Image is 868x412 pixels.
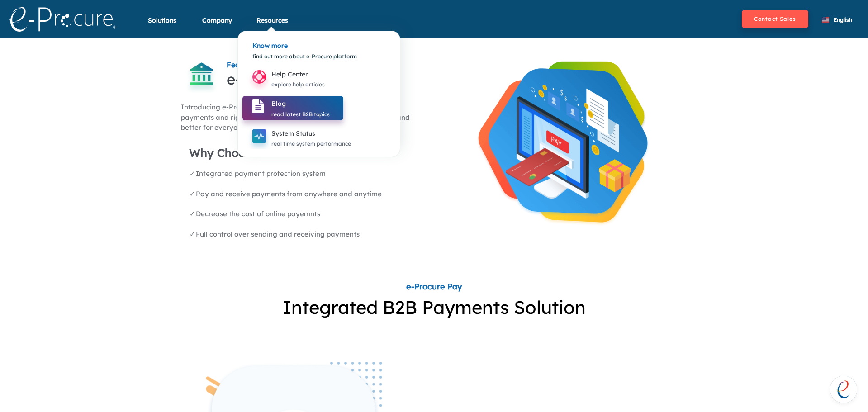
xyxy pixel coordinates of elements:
[271,69,325,80] div: Help Center
[271,80,325,90] div: explore help articles
[227,71,425,87] h1: e-Procure Pay
[742,10,808,28] button: Contact Sales
[599,159,631,192] img: banner
[185,61,218,94] img: Integrations
[247,42,391,71] div: find out more about e-Procure platform
[517,96,589,199] img: banner
[531,85,619,155] img: banner
[242,73,338,80] a: Help Centerexplore help articles
[271,139,351,149] div: real time system performance
[148,16,176,36] div: Solutions
[202,16,232,36] div: Company
[227,61,425,69] h2: Featuers
[506,148,569,186] img: banner
[242,133,365,139] a: System Statusreal time system performance
[271,128,351,139] div: System Status
[271,109,330,119] div: read latest B2B topics
[195,209,430,219] li: Decrease the cost of online payemnts
[834,16,852,23] span: English
[181,282,688,291] h1: e-Procure Pay
[195,189,430,199] li: Pay and receive payments from anywhere and anytime
[256,16,288,36] div: Resources
[247,31,391,47] div: Know more
[9,7,116,32] img: logo
[271,98,330,109] div: Blog
[195,169,430,179] li: Integrated payment protection system
[181,102,430,133] h3: Introducing e-Procure Pay, a system that protects your company payments and right to make B2B e-c...
[195,229,430,240] li: Full control over sending and receiving payments
[181,294,688,321] p: Integrated B2B Payments Solution
[189,147,430,159] h1: Why Choose e-Procure Solutions ?
[242,96,343,120] a: Blogread latest B2B topics
[830,376,857,403] div: Open chat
